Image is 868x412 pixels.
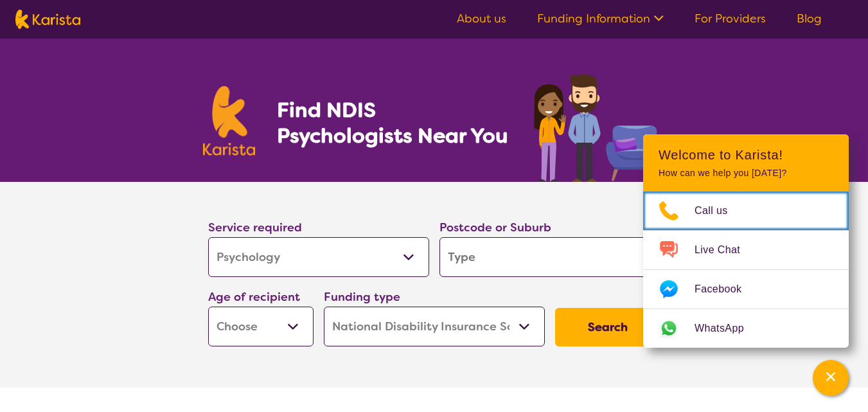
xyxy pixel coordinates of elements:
[643,192,849,348] ul: Choose channel
[797,11,822,26] a: Blog
[695,201,743,220] span: Call us
[203,86,256,156] img: Karista logo
[208,220,302,235] label: Service required
[659,147,833,163] h2: Welcome to Karista!
[695,319,759,338] span: WhatsApp
[643,309,849,348] a: Web link opens in a new tab.
[208,289,300,305] label: Age of recipient
[439,237,660,277] input: Type
[529,69,666,182] img: psychology
[324,289,400,305] label: Funding type
[643,134,849,348] div: Channel Menu
[659,168,833,179] p: How can we help you [DATE]?
[813,360,849,396] button: Channel Menu
[695,11,766,26] a: For Providers
[15,10,80,29] img: Karista logo
[277,97,515,148] h1: Find NDIS Psychologists Near You
[695,280,757,299] span: Facebook
[555,308,660,346] button: Search
[457,11,506,26] a: About us
[439,220,551,235] label: Postcode or Suburb
[695,240,756,260] span: Live Chat
[537,11,664,26] a: Funding Information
